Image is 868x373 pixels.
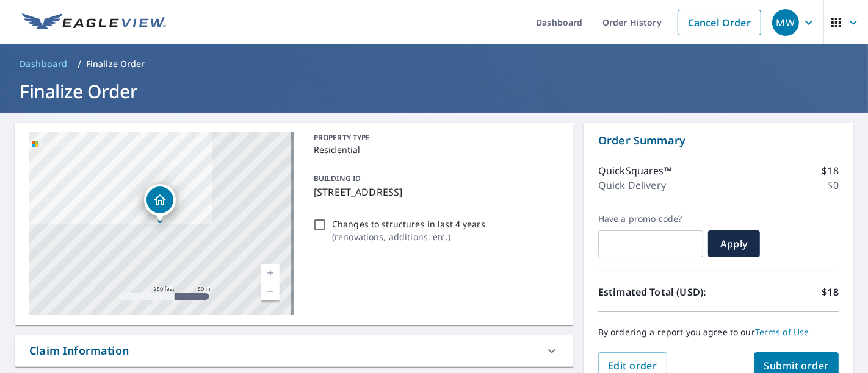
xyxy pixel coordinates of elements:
[20,58,68,70] span: Dashboard
[314,173,361,183] p: BUILDING ID
[29,343,129,359] div: Claim Information
[598,213,703,224] label: Have a promo code?
[598,178,666,193] p: Quick Delivery
[598,285,718,299] p: Estimated Total (USD):
[598,327,839,338] p: By ordering a report you agree to our
[314,185,554,199] p: [STREET_ADDRESS]
[822,285,839,299] p: $18
[15,335,574,366] div: Claim Information
[15,54,73,74] a: Dashboard
[608,359,657,372] span: Edit order
[15,54,853,74] nav: breadcrumb
[678,10,761,35] a: Cancel Order
[15,79,853,104] h1: Finalize Order
[718,237,750,250] span: Apply
[314,143,554,156] p: Residential
[708,230,760,257] button: Apply
[755,326,809,338] a: Terms of Use
[772,9,799,36] div: MW
[261,282,280,300] a: Current Level 17, Zoom Out
[78,57,81,71] li: /
[332,230,485,243] p: ( renovations, additions, etc. )
[22,13,166,32] img: EV Logo
[314,132,554,143] p: PROPERTY TYPE
[261,264,280,282] a: Current Level 17, Zoom In
[598,163,671,178] p: QuickSquares™
[828,178,839,193] p: $0
[764,359,830,372] span: Submit order
[332,218,485,230] p: Changes to structures in last 4 years
[144,184,176,222] div: Dropped pin, building 1, Residential property, 1260 Creston St Muskegon, MI 49442
[598,132,839,149] p: Order Summary
[822,163,839,178] p: $18
[86,58,145,70] p: Finalize Order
